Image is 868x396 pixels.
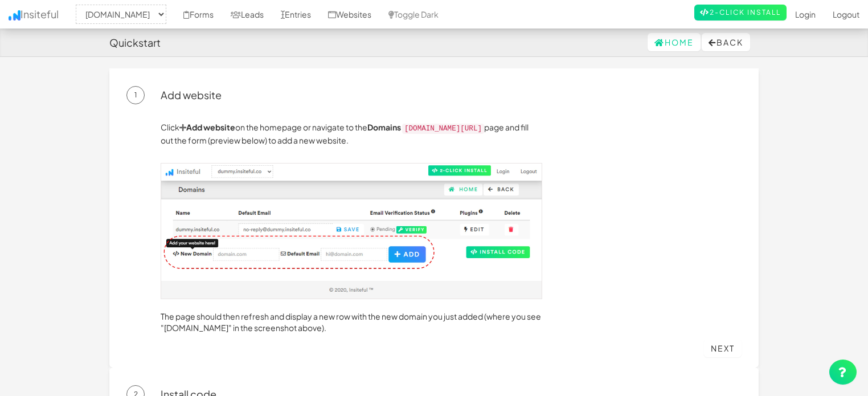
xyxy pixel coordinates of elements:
[179,122,235,132] a: Add website
[694,5,787,21] a: 2-Click Install
[109,37,161,48] h4: Quickstart
[704,339,742,357] a: Next
[161,311,542,333] p: The page should then refresh and display a new row with the new domain you just added (where you ...
[402,124,484,134] code: [DOMAIN_NAME][URL]
[702,33,750,51] button: Back
[648,33,701,51] a: Home
[126,86,145,104] span: 1
[161,163,542,299] img: add-domain.jpg
[161,88,222,101] a: Add website
[367,122,401,132] a: Domains
[9,10,21,21] img: icon.png
[161,121,542,146] p: Click on the homepage or navigate to the page and fill out the form (preview below) to add a new ...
